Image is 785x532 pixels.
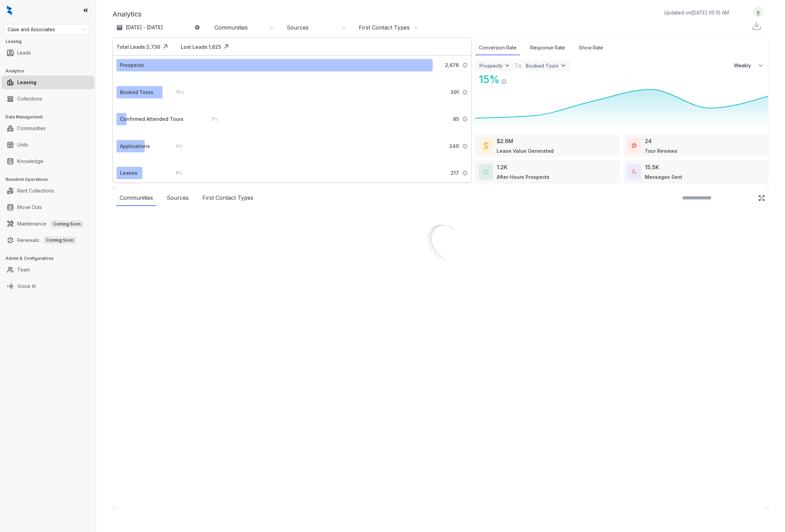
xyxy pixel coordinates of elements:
[359,24,410,31] div: First Contact Types
[475,72,500,87] div: 15 %
[515,61,522,70] div: To
[181,43,221,50] div: Lost Leads: 1,625
[120,115,184,123] div: Confirmed Attended Tours
[753,9,763,16] img: UserAvatar
[645,147,677,154] div: Tour Reviews
[475,41,520,55] div: Conversion Rate
[199,190,257,206] div: First Contact Types
[126,24,163,31] p: [DATE] - [DATE]
[1,76,95,89] li: Leasing
[484,169,488,174] img: AfterHoursConversations
[1,217,95,231] li: Maintenance
[1,154,95,168] li: Knowledge
[462,116,468,122] img: Info
[497,147,554,154] div: Lease Value Generated
[120,89,153,96] div: Booked Tours
[497,137,513,145] div: $2.6M
[632,143,637,148] img: TourReviews
[17,200,42,214] a: Move Outs
[462,143,468,149] img: Info
[1,279,95,293] li: Voice AI
[17,233,76,247] a: RenewalsComing Soon
[462,62,468,68] img: Info
[17,46,31,60] a: Leads
[17,76,36,89] a: Leasing
[116,190,156,206] div: Communities
[160,42,170,52] img: Click Icon
[51,220,84,228] span: Coming Soon
[1,233,95,247] li: Renewals
[429,279,453,286] div: Loading...
[5,176,96,183] h3: Resident Operations
[497,173,550,181] div: After-Hours Prospects
[169,142,183,150] div: 9 %
[451,169,459,177] span: 217
[169,89,184,96] div: 15 %
[744,195,750,201] img: SearchIcon
[575,41,607,55] div: Show Rate
[632,169,637,174] img: TotalFum
[479,63,502,69] div: Prospects
[287,24,309,31] div: Sources
[645,163,659,171] div: 15.5K
[484,141,488,150] img: LeaseValue
[527,41,568,55] div: Response Rate
[501,79,507,84] img: Info
[645,173,682,181] div: Messages Sent
[17,122,46,135] a: Communities
[169,169,183,177] div: 8 %
[17,184,54,198] a: Rent Collections
[43,236,76,244] span: Coming Soon
[221,42,231,52] img: Click Icon
[17,92,42,106] a: Collections
[507,73,517,83] img: Click Icon
[5,255,96,262] h3: Admin & Configurations
[17,263,30,277] a: Team
[1,138,95,152] li: Units
[751,21,762,31] img: Download
[1,46,95,60] li: Leads
[1,92,95,106] li: Collections
[526,63,559,69] div: Booked Tours
[5,114,96,120] h3: Data Management
[120,142,150,150] div: Applications
[449,142,459,150] span: 240
[17,279,36,293] a: Voice AI
[113,9,142,19] p: Analytics
[645,137,652,145] div: 24
[504,62,511,69] img: ViewFilterArrow
[445,61,459,69] span: 2,676
[462,170,468,176] img: Info
[120,61,144,69] div: Prospects
[117,43,160,50] div: Total Leads: 2,736
[451,89,459,96] span: 391
[664,9,729,16] p: Updated on [DATE] 05:10 AM
[113,21,206,34] button: [DATE] - [DATE]
[204,115,218,123] div: 3 %
[1,184,95,198] li: Rent Collections
[462,90,468,95] img: Info
[5,68,96,74] h3: Analytics
[1,263,95,277] li: Team
[406,210,475,279] img: Loader
[1,200,95,214] li: Move Outs
[734,62,755,69] span: Weekly
[758,195,765,201] img: Click Icon
[120,169,137,177] div: Leases
[17,154,43,168] a: Knowledge
[497,163,508,171] div: 1.2K
[730,59,768,72] button: Weekly
[214,24,248,31] div: Communities
[8,24,86,35] span: Case and Associates
[7,5,12,15] img: logo
[17,138,28,152] a: Units
[1,122,95,135] li: Communities
[163,190,192,206] div: Sources
[5,38,96,45] h3: Leasing
[453,115,459,123] span: 85
[560,62,567,69] img: ViewFilterArrow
